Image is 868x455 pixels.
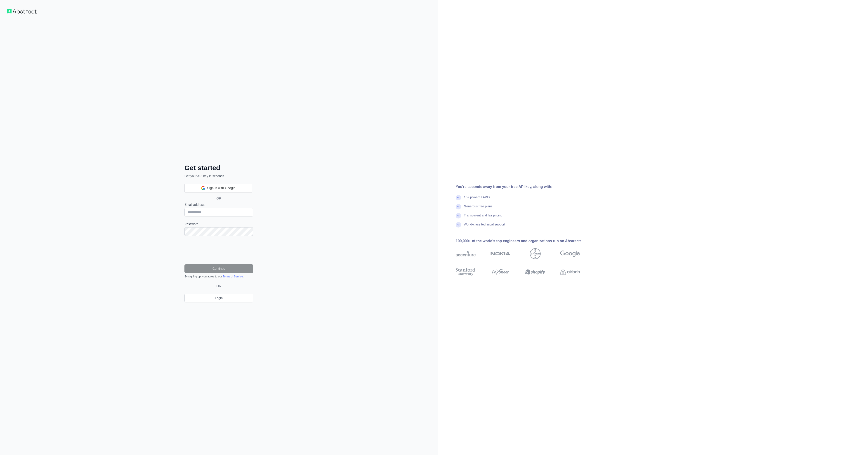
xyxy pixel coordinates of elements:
img: payoneer [491,267,510,277]
span: Sign in with Google [207,186,235,190]
div: Generous free plans [464,204,493,213]
div: World-class technical support [464,222,505,231]
div: Transparent and fair pricing [464,213,502,222]
h2: Get started [184,164,253,172]
a: Login [184,294,253,302]
img: bayer [530,248,541,259]
img: airbnb [560,267,580,277]
div: Sign in with Google [184,184,252,193]
label: Password [184,222,253,226]
div: You're seconds away from your free API key, along with: [456,184,594,190]
iframe: reCAPTCHA [184,241,253,259]
img: check mark [456,222,461,227]
div: 100,000+ of the world's top engineers and organizations run on Abstract: [456,238,594,244]
img: nokia [491,248,510,259]
img: Workflow [7,9,37,14]
img: shopify [525,267,545,277]
img: check mark [456,204,461,209]
img: google [560,248,580,259]
label: Email address [184,202,253,207]
div: By signing up, you agree to our . [184,275,253,278]
span: OR [213,196,225,201]
p: Get your API key in seconds [184,174,253,178]
img: stanford university [456,267,476,277]
img: check mark [456,195,461,200]
div: 15+ powerful API's [464,195,490,204]
span: OR [215,284,223,288]
button: Continue [184,264,253,273]
a: Terms of Service [223,275,243,278]
img: accenture [456,248,476,259]
img: check mark [456,213,461,218]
